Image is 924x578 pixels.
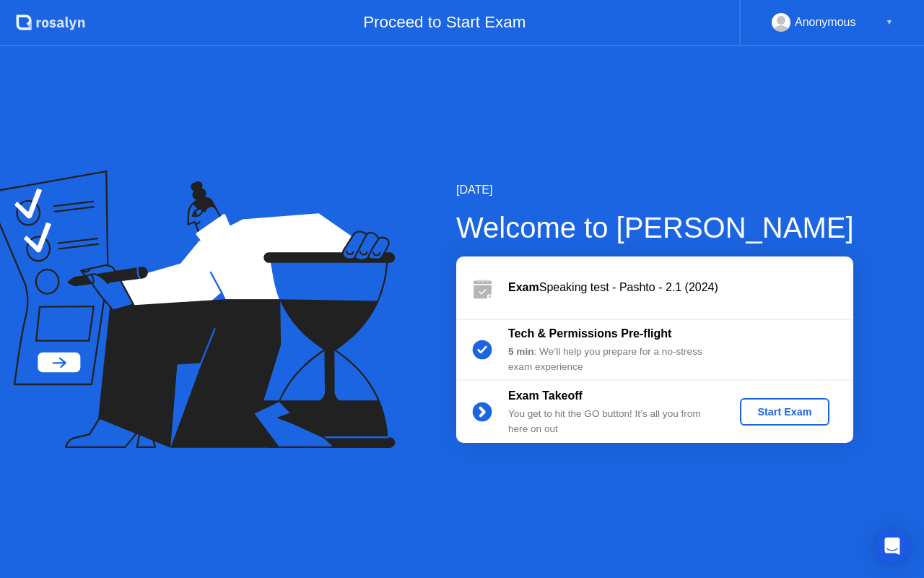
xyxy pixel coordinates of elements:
[508,279,853,296] div: Speaking test - Pashto - 2.1 (2024)
[508,327,671,340] b: Tech & Permissions Pre-flight
[508,345,716,374] div: : We’ll help you prepare for a no-stress exam experience
[875,529,910,564] div: Open Intercom Messenger
[508,407,716,436] div: You get to hit the GO button! It’s all you from here on out
[795,13,856,32] div: Anonymous
[456,206,854,249] div: Welcome to [PERSON_NAME]
[740,398,829,426] button: Start Exam
[886,13,893,32] div: ▼
[508,389,583,402] b: Exam Takeoff
[456,181,854,199] div: [DATE]
[508,281,539,293] b: Exam
[508,346,534,357] b: 5 min
[746,406,823,418] div: Start Exam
